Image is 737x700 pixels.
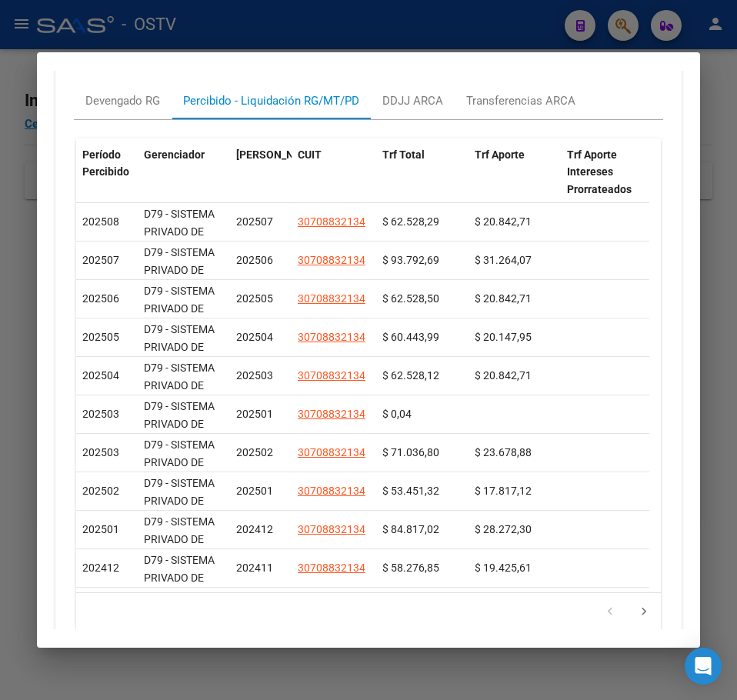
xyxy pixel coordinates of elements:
span: 30708832134 [298,292,365,305]
span: 30708832134 [298,369,365,382]
span: $ 58.276,85 [382,562,439,574]
span: 30708832134 [298,562,365,574]
span: Trf Aporte Intereses Prorrateados [567,148,632,196]
span: D79 - SISTEMA PRIVADO DE SALUD S.A (Medicenter) [144,208,215,272]
span: D79 - SISTEMA PRIVADO DE SALUD S.A (Medicenter) [144,362,215,426]
span: $ 0,04 [382,408,412,420]
span: 202503 [82,408,119,420]
div: Transferencias ARCA [466,92,575,109]
span: $ 60.443,99 [382,331,439,343]
span: D79 - SISTEMA PRIVADO DE SALUD S.A (Medicenter) [144,285,215,349]
span: $ 84.817,02 [382,523,439,535]
datatable-header-cell: Trf Total [376,138,469,206]
span: $ 31.264,07 [475,254,532,266]
span: $ 62.528,29 [382,215,439,228]
span: 30708832134 [298,485,365,497]
span: D79 - SISTEMA PRIVADO DE SALUD S.A (Medicenter) [144,477,215,542]
span: $ 28.272,30 [475,523,532,535]
span: 30708832134 [298,331,365,343]
span: 30708832134 [298,408,365,420]
span: 202506 [236,254,273,266]
datatable-header-cell: Trf Aporte [469,138,561,206]
span: 202412 [236,523,273,535]
span: 30708832134 [298,254,365,266]
span: 202505 [82,331,119,343]
span: $ 20.842,71 [475,215,532,228]
span: 202501 [236,485,273,497]
a: go to next page [629,604,659,621]
span: $ 53.451,32 [382,485,439,497]
span: $ 20.147,95 [475,331,532,343]
span: 202502 [236,446,273,458]
span: [PERSON_NAME] [236,148,319,161]
span: D79 - SISTEMA PRIVADO DE SALUD S.A (Medicenter) [144,400,215,465]
span: D79 - SISTEMA PRIVADO DE SALUD S.A (Medicenter) [144,246,215,311]
span: 202503 [236,369,273,382]
datatable-header-cell: Período Percibido [76,138,138,206]
span: $ 62.528,12 [382,369,439,382]
div: Open Intercom Messenger [685,648,722,685]
span: 30708832134 [298,446,365,458]
span: $ 93.792,69 [382,254,439,266]
span: Trf Aporte [475,148,525,161]
span: 202502 [82,485,119,497]
span: $ 23.678,88 [475,446,532,458]
span: 30708832134 [298,215,365,228]
span: 202412 [82,562,119,574]
span: $ 17.817,12 [475,485,532,497]
div: DDJJ ARCA [382,92,443,109]
datatable-header-cell: Gerenciador [138,138,230,206]
span: 202508 [82,215,119,228]
span: $ 71.036,80 [382,446,439,458]
span: 202507 [236,215,273,228]
datatable-header-cell: Trf Aporte Intereses Prorrateados [561,138,653,206]
datatable-header-cell: CUIT [292,138,376,206]
span: 202501 [82,523,119,535]
span: $ 19.425,61 [475,562,532,574]
span: 202411 [236,562,273,574]
div: Aportes y Contribuciones del Afiliado: 20319023969 [55,10,682,693]
span: 202503 [82,446,119,458]
span: Trf Total [382,148,425,161]
span: 202505 [236,292,273,305]
span: Período Percibido [82,148,129,178]
span: 30708832134 [298,523,365,535]
span: D79 - SISTEMA PRIVADO DE SALUD S.A (Medicenter) [144,323,215,388]
span: 202506 [82,292,119,305]
span: 202504 [82,369,119,382]
span: D79 - SISTEMA PRIVADO DE SALUD S.A (Medicenter) [144,438,215,503]
span: 202507 [82,254,119,266]
span: CUIT [298,148,322,161]
span: $ 62.528,50 [382,292,439,305]
span: Gerenciador [144,148,205,161]
span: $ 20.842,71 [475,292,532,305]
a: go to previous page [595,604,625,621]
div: Devengado RG [85,92,160,109]
div: Percibido - Liquidación RG/MT/PD [183,92,359,109]
span: $ 20.842,71 [475,369,532,382]
datatable-header-cell: Período Devengado [230,138,292,206]
span: 202504 [236,331,273,343]
span: 202501 [236,408,273,420]
span: D79 - SISTEMA PRIVADO DE SALUD S.A (Medicenter) [144,554,215,618]
span: D79 - SISTEMA PRIVADO DE SALUD S.A (Medicenter) [144,515,215,580]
